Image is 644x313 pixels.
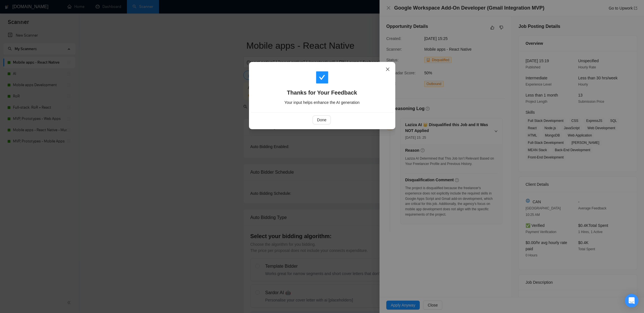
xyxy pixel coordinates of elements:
span: close [385,67,390,71]
span: check-square [315,71,329,84]
div: Open Intercom Messenger [625,294,638,307]
h4: Thanks for Your Feedback [258,89,387,97]
button: Done [313,115,331,124]
button: Close [380,62,395,77]
span: Done [317,117,326,123]
span: Your input helps enhance the AI generation [284,100,360,105]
